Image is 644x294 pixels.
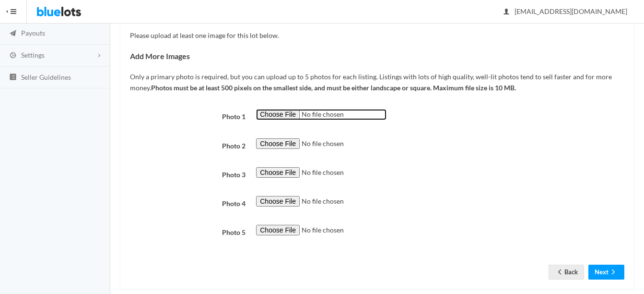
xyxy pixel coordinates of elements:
[130,52,624,61] h4: Add More Images
[151,84,516,92] b: Photos must be at least 500 pixels on the smallest side, and must be either landscape or square. ...
[125,167,251,181] label: Photo 3
[21,51,45,59] span: Settings
[502,8,511,17] ion-icon: person
[8,73,18,82] ion-icon: list box
[130,72,624,93] p: Only a primary photo is required, but you can upload up to 5 photos for each listing. Listings wi...
[8,29,18,38] ion-icon: paper plane
[21,73,71,81] span: Seller Guidelines
[549,265,584,280] a: arrow backBack
[555,268,564,277] ion-icon: arrow back
[125,196,251,209] label: Photo 4
[609,268,618,277] ion-icon: arrow forward
[588,265,624,280] button: Nextarrow forward
[125,225,251,238] label: Photo 5
[130,11,624,280] div: Please upload at least one image for this lot below.
[125,109,251,122] label: Photo 1
[8,51,18,61] ion-icon: cog
[125,138,251,152] label: Photo 2
[504,7,627,15] span: [EMAIL_ADDRESS][DOMAIN_NAME]
[21,29,45,37] span: Payouts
